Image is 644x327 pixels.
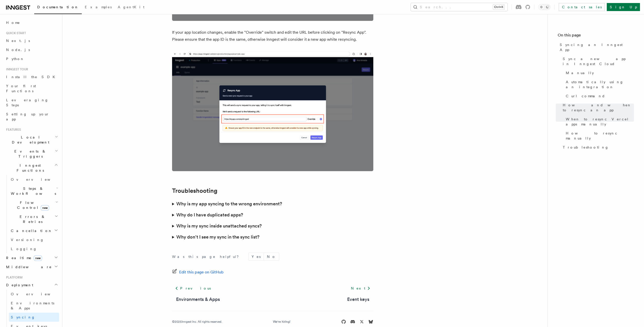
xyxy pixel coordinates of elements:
a: Logging [9,244,59,253]
a: Node.js [4,45,59,54]
span: Versioning [11,238,44,242]
h3: Why is my app syncing to the wrong environment? [176,200,282,207]
button: No [264,253,279,260]
span: Platform [4,275,23,279]
span: How to resync manually [566,131,634,141]
a: Automatically using an integration [564,77,634,91]
div: Inngest Functions [4,175,59,253]
a: Curl command [564,91,634,101]
a: Your first Functions [4,81,59,96]
a: Versioning [9,235,59,244]
a: Event keys [347,296,369,303]
button: Yes [249,253,264,260]
span: Curl command [566,94,605,99]
span: Quick start [4,31,26,35]
a: Environments & Apps [9,299,59,313]
a: Previous [172,284,214,293]
p: Was this page helpful? [172,254,242,259]
a: Sync a new app in Inngest Cloud [561,54,634,68]
a: Environments & Apps [176,296,220,303]
button: Steps & Workflows [9,184,59,198]
h3: Why don’t I see my sync in the sync list? [176,233,259,241]
button: Cancellation [9,226,59,235]
span: Deployment [4,283,33,288]
p: If your app location changes, enable the "Override" switch and edit the URL before clicking on "R... [172,29,373,43]
a: Troubleshooting [172,187,217,194]
a: Examples [82,2,115,14]
a: Overview [9,175,59,184]
span: Local Development [4,135,55,145]
span: Edit this page on GitHub [179,269,224,276]
span: Setting up your app [6,112,49,121]
a: Python [4,54,59,63]
span: Syncing [11,315,35,319]
button: Middleware [4,262,59,271]
h3: Why do I have duplicated apps? [176,211,243,218]
span: Overview [11,177,63,181]
button: Events & Triggers [4,147,59,161]
a: Leveraging Steps [4,96,59,110]
a: Next [348,284,373,293]
a: Manually [564,68,634,77]
img: Inngest Cloud screen with resync app modal displaying an edited URL [172,51,373,171]
h4: On this page [558,32,634,40]
button: Local Development [4,133,59,147]
button: Realtimenew [4,253,59,262]
kbd: Ctrl+K [493,5,504,10]
span: Steps & Workflows [9,186,56,196]
span: Leveraging Steps [6,98,49,107]
span: new [34,255,42,261]
summary: Why is my sync inside unattached syncs? [172,220,373,231]
span: Examples [85,5,112,9]
a: Syncing an Inngest App [558,40,634,54]
span: Inngest Functions [4,163,54,173]
span: new [41,205,49,211]
span: Automatically using an integration [566,79,634,89]
span: Documentation [37,5,79,9]
span: Inngest tour [4,67,28,71]
a: Documentation [34,2,82,14]
button: Toggle dark mode [538,4,550,10]
span: Your first Functions [6,84,36,93]
span: Events & Triggers [4,149,55,159]
span: Install the SDK [6,75,58,79]
span: Features [4,128,21,132]
span: Node.js [6,48,30,52]
a: Next.js [4,36,59,45]
a: Edit this page on GitHub [172,269,224,276]
button: Inngest Functions [4,161,59,175]
a: Home [4,18,59,27]
span: Errors & Retries [9,214,55,224]
span: Python [6,57,24,61]
a: Syncing [9,313,59,322]
span: AgentKit [118,5,144,9]
a: We're hiring! [273,320,290,324]
summary: Why don’t I see my sync in the sync list? [172,231,373,243]
button: Flow Controlnew [9,198,59,212]
a: Setting up your app [4,110,59,124]
span: Syncing an Inngest App [560,42,634,52]
span: Middleware [4,264,52,269]
summary: Why do I have duplicated apps? [172,209,373,220]
span: How and when to resync an app [563,103,634,113]
a: Overview [9,290,59,299]
span: When to resync Vercel apps manually [566,117,634,127]
button: Errors & Retries [9,212,59,226]
a: Contact sales [559,3,605,11]
h3: Why is my sync inside unattached syncs? [176,222,262,229]
a: AgentKit [115,2,147,14]
span: Realtime [4,255,42,260]
summary: Why is my app syncing to the wrong environment? [172,198,373,209]
a: How to resync manually [564,129,634,143]
span: Logging [11,247,37,251]
div: © 2025 Inngest Inc. All rights reserved. [172,320,222,324]
a: Install the SDK [4,72,59,81]
span: Sync a new app in Inngest Cloud [563,56,634,66]
span: Next.js [6,39,30,43]
span: Troubleshooting [563,145,609,150]
span: Cancellation [9,228,52,233]
button: Deployment [4,281,59,290]
a: Troubleshooting [561,143,634,152]
a: How and when to resync an app [561,101,634,115]
span: Flow Control [9,200,55,210]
